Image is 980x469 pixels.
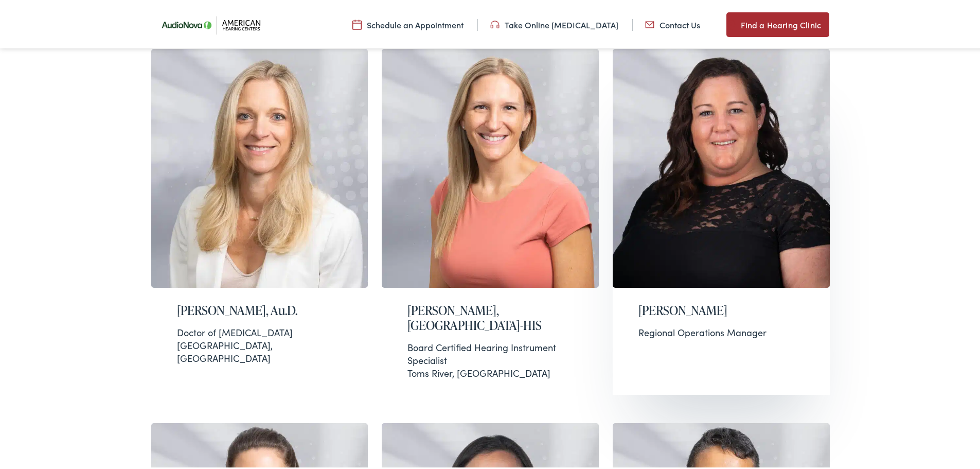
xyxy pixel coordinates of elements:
[638,301,804,316] h2: [PERSON_NAME]
[151,47,368,393] a: [PERSON_NAME], Au.D. Doctor of [MEDICAL_DATA][GEOGRAPHIC_DATA], [GEOGRAPHIC_DATA]
[645,17,654,28] img: utility icon
[382,47,599,286] img: Christina Parrott is a board-certified hearing instrument specialist at American Hearing Centers ...
[407,339,573,378] div: Toms River, [GEOGRAPHIC_DATA]
[407,339,573,364] div: Board Certified Hearing Instrument Specialist
[490,17,618,28] a: Take Online [MEDICAL_DATA]
[177,324,343,337] div: Doctor of [MEDICAL_DATA]
[490,17,500,28] img: utility icon
[352,17,362,28] img: utility icon
[638,324,804,337] div: Regional Operations Manager
[645,17,700,28] a: Contact Us
[382,47,599,393] a: Christina Parrott is a board-certified hearing instrument specialist at American Hearing Centers ...
[177,301,343,316] h2: [PERSON_NAME], Au.D.
[726,10,829,35] a: Find a Hearing Clinic
[613,47,830,286] img: Cristin Craig is a regional operations manager at American Hearing Centers in New Jersey.
[726,16,736,29] img: utility icon
[407,301,573,331] h2: [PERSON_NAME], [GEOGRAPHIC_DATA]-HIS
[177,324,343,363] div: [GEOGRAPHIC_DATA], [GEOGRAPHIC_DATA]
[352,17,464,28] a: Schedule an Appointment
[613,47,830,393] a: Cristin Craig is a regional operations manager at American Hearing Centers in New Jersey. [PERSON...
